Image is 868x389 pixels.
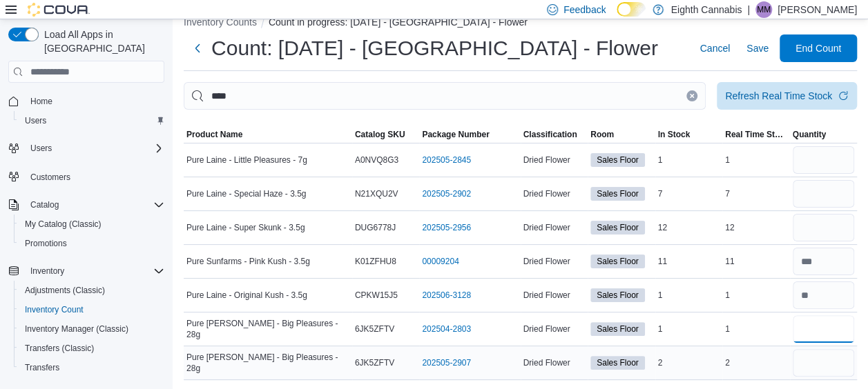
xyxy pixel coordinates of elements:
p: [PERSON_NAME] [778,1,857,18]
div: 1 [655,321,723,337]
nav: An example of EuiBreadcrumbs [184,15,857,32]
span: Product Name [186,129,242,140]
span: Dried Flower [523,222,570,233]
button: Inventory [25,263,70,279]
div: 7 [722,186,790,202]
span: Users [25,115,46,126]
a: Transfers (Classic) [19,340,99,357]
div: 1 [722,152,790,168]
span: Sales Floor [590,187,645,201]
span: Sales Floor [597,323,639,335]
span: Room [590,129,614,140]
span: Dried Flower [523,290,570,301]
button: Clear input [686,90,697,101]
button: Adjustments (Classic) [14,281,170,300]
span: Pure Laine - Special Haze - 3.5g [186,188,306,199]
span: Dried Flower [523,357,570,368]
span: Dried Flower [523,188,570,199]
span: Sales Floor [597,289,639,301]
button: Next [184,34,211,62]
span: In Stock [658,129,691,140]
button: Catalog SKU [352,126,420,143]
span: Catalog SKU [355,129,405,140]
button: Users [25,140,57,157]
div: 1 [655,287,723,303]
span: Promotions [19,235,164,252]
button: Transfers (Classic) [14,339,170,358]
span: Users [30,143,52,154]
a: Home [25,93,58,110]
button: My Catalog (Classic) [14,215,170,234]
input: This is a search bar. After typing your query, hit enter to filter the results lower in the page. [184,82,706,110]
span: Inventory Manager (Classic) [19,321,164,337]
img: Cova [28,3,90,17]
span: Transfers (Classic) [19,340,164,357]
button: Save [741,34,774,62]
span: Save [746,41,769,55]
button: Real Time Stock [722,126,790,143]
span: Dried Flower [523,154,570,166]
span: Quantity [793,129,827,140]
div: 1 [655,152,723,168]
button: Cancel [694,34,735,62]
span: Dried Flower [523,256,570,267]
a: 202505-2956 [422,222,471,233]
span: N21XQU2V [355,188,398,199]
a: Promotions [19,235,73,252]
div: 1 [722,321,790,337]
span: Package Number [422,129,489,140]
span: Pure Laine - Little Pleasures - 7g [186,154,307,166]
span: Transfers [19,359,164,376]
div: 11 [722,253,790,270]
a: Inventory Count [19,301,89,318]
div: 2 [655,355,723,371]
a: Inventory Manager (Classic) [19,321,134,337]
a: 202506-3128 [422,290,471,301]
span: Sales Floor [597,188,639,200]
div: 12 [722,219,790,236]
span: Sales Floor [597,255,639,268]
button: Count in progress: [DATE] - [GEOGRAPHIC_DATA] - Flower [269,17,528,28]
span: Sales Floor [590,255,645,268]
button: Catalog [3,195,170,215]
span: Sales Floor [597,357,639,369]
span: Catalog [30,199,59,210]
span: Adjustments (Classic) [19,282,164,299]
a: Transfers [19,359,65,376]
button: Quantity [790,126,858,143]
span: 6JK5ZFTV [355,357,394,368]
div: 1 [722,287,790,303]
button: Promotions [14,234,170,253]
span: Sales Floor [590,322,645,336]
button: Refresh Real Time Stock [717,82,857,110]
span: Promotions [25,238,67,249]
span: My Catalog (Classic) [25,219,102,230]
input: Dark Mode [617,2,646,17]
button: Classification [521,126,588,143]
span: Transfers [25,362,59,373]
div: Refresh Real Time Stock [725,89,832,103]
button: Inventory Counts [184,17,257,28]
span: K01ZFHU8 [355,256,396,267]
span: Transfers (Classic) [25,343,94,354]
div: 7 [655,186,723,202]
span: Inventory Count [25,304,84,315]
button: Users [3,139,170,158]
span: My Catalog (Classic) [19,216,164,232]
p: Eighth Cannabis [671,1,742,18]
a: My Catalog (Classic) [19,216,107,232]
span: Sales Floor [597,154,639,166]
button: End Count [780,34,857,62]
span: Pure Laine - Original Kush - 3.5g [186,290,307,301]
span: Users [25,140,164,157]
button: Users [14,111,170,130]
h1: Count: [DATE] - [GEOGRAPHIC_DATA] - Flower [211,34,658,62]
span: Inventory [25,263,164,279]
div: Marilyn Mears [755,1,772,18]
button: Package Number [419,126,520,143]
div: 11 [655,253,723,270]
span: Home [25,92,164,110]
div: 12 [655,219,723,236]
span: DUG6778J [355,222,396,233]
span: Load All Apps in [GEOGRAPHIC_DATA] [39,28,164,55]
